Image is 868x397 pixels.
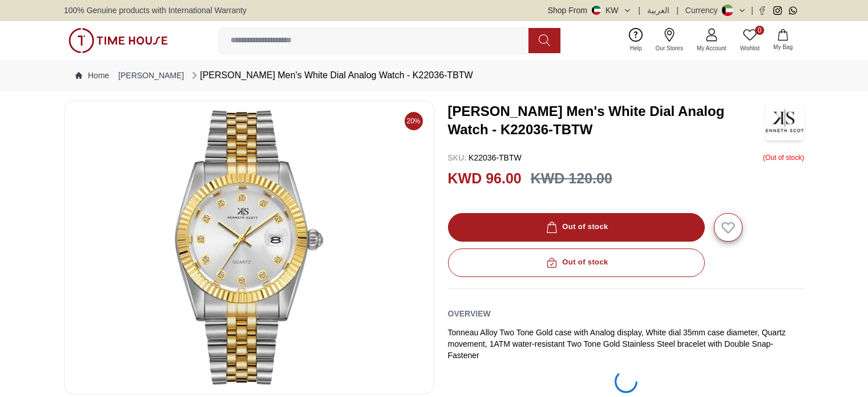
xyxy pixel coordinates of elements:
div: Currency [685,5,722,16]
span: SKU : [448,153,467,162]
span: | [676,5,679,16]
a: Whatsapp [789,6,797,15]
span: | [639,5,641,16]
a: 0Wishlist [733,26,766,55]
h2: KWD 96.00 [448,168,522,190]
span: 0 [755,26,764,35]
img: Kenneth Scott Men's White Dial Analog Watch - K22036-TBTW [765,101,804,141]
p: K22036-TBTW [448,152,522,163]
button: My Bag [766,27,800,54]
a: Facebook [758,6,766,15]
span: Wishlist [736,44,764,53]
span: Our Stores [651,44,688,53]
button: العربية [647,5,669,16]
span: My Account [692,44,731,53]
img: Kenneth Scott Men's White Dial Analog Watch - K22036-TBTW [74,110,425,384]
nav: Breadcrumb [64,59,804,91]
span: 100% Genuine products with International Warranty [64,5,247,16]
a: [PERSON_NAME] [118,70,184,81]
a: Instagram [773,6,782,15]
span: Help [625,44,647,53]
span: | [751,5,753,16]
a: Our Stores [649,26,690,55]
img: Kuwait [592,6,601,15]
img: ... [68,28,168,53]
h2: Overview [448,305,491,322]
div: Tonneau Alloy Two Tone Gold case with Analog display, White dial 35mm case diameter, Quartz movem... [448,327,805,361]
span: My Bag [769,43,797,51]
a: Home [75,70,109,81]
button: Shop FromKW [548,5,632,16]
a: Help [623,26,649,55]
h3: [PERSON_NAME] Men's White Dial Analog Watch - K22036-TBTW [448,102,765,139]
p: ( Out of stock ) [763,152,804,163]
div: [PERSON_NAME] Men's White Dial Analog Watch - K22036-TBTW [189,69,473,82]
h3: KWD 120.00 [531,168,612,190]
span: 20% [405,112,423,130]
